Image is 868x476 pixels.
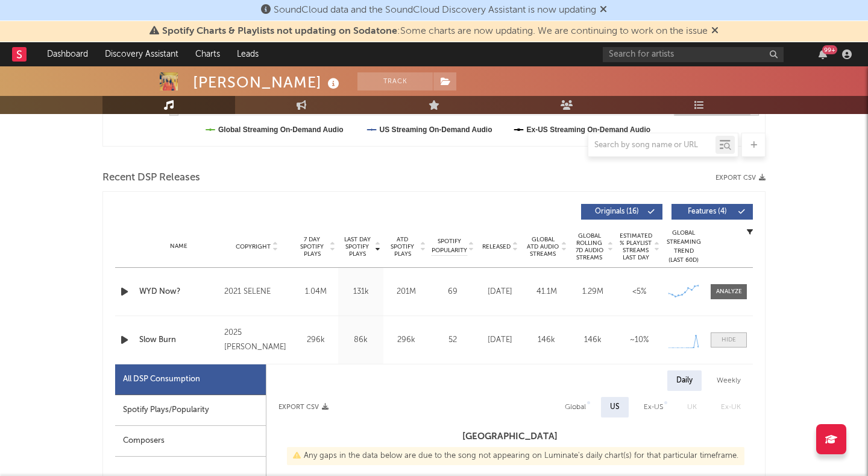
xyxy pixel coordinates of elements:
[296,236,328,258] span: 7 Day Spotify Plays
[482,243,511,250] span: Released
[39,42,96,66] a: Dashboard
[224,285,290,299] div: 2021 SELENE
[115,426,266,457] div: Composers
[822,45,837,54] div: 99 +
[278,404,329,411] button: Export CSV
[589,208,644,215] span: Originals ( 16 )
[526,286,567,298] div: 41.1M
[296,286,335,298] div: 1.04M
[619,334,659,346] div: ~ 10 %
[296,334,335,346] div: 296k
[619,286,659,298] div: <5%
[711,27,719,36] span: Dismiss
[581,204,662,220] button: Originals(16)
[386,236,418,258] span: ATD Spotify Plays
[162,27,397,36] span: Spotify Charts & Playlists not updating on Sodatone
[115,364,266,395] div: All DSP Consumption
[193,72,342,92] div: [PERSON_NAME]
[610,400,620,414] div: US
[432,237,467,255] span: Spotify Popularity
[218,125,344,134] text: Global Streaming On-Demand Audio
[573,286,613,298] div: 1.29M
[380,125,492,134] text: US Streaming On-Demand Audio
[665,229,702,265] div: Global Streaming Trend (Last 60D)
[565,400,586,414] div: Global
[115,395,266,426] div: Spotify Plays/Popularity
[96,42,187,66] a: Discovery Assistant
[236,243,271,250] span: Copyright
[224,326,290,355] div: 2025 [PERSON_NAME]
[187,42,228,66] a: Charts
[228,42,267,66] a: Leads
[526,334,567,346] div: 146k
[123,372,200,387] div: All DSP Consumption
[588,141,715,150] input: Search by song name or URL
[603,47,784,62] input: Search for artists
[480,334,520,346] div: [DATE]
[341,334,380,346] div: 86k
[480,286,520,298] div: [DATE]
[341,286,380,298] div: 131k
[266,430,753,444] h3: [GEOGRAPHIC_DATA]
[386,286,426,298] div: 201M
[708,370,750,391] div: Weekly
[644,400,663,414] div: Ex-US
[819,49,827,59] button: 99+
[357,72,433,90] button: Track
[679,208,735,215] span: Features ( 4 )
[573,232,606,261] span: Global Rolling 7D Audio Streams
[619,232,652,261] span: Estimated % Playlist Streams Last Day
[600,5,607,15] span: Dismiss
[432,334,474,346] div: 52
[139,334,218,346] a: Slow Burn
[274,5,596,15] span: SoundCloud data and the SoundCloud Discovery Assistant is now updating
[715,174,766,182] button: Export CSV
[287,447,744,465] div: Any gaps in the data below are due to the song not appearing on Luminate's daily chart(s) for tha...
[573,334,613,346] div: 146k
[102,171,200,185] span: Recent DSP Releases
[386,334,426,346] div: 296k
[527,125,651,134] text: Ex-US Streaming On-Demand Audio
[671,204,753,220] button: Features(4)
[667,370,702,391] div: Daily
[341,236,373,258] span: Last Day Spotify Plays
[432,286,474,298] div: 69
[526,236,559,258] span: Global ATD Audio Streams
[162,27,708,36] span: : Some charts are now updating. We are continuing to work on the issue
[139,242,218,251] div: Name
[139,286,218,298] a: WYD Now?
